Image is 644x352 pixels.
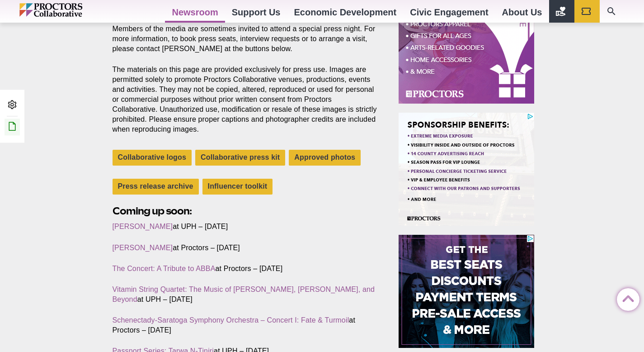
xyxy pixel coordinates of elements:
[399,235,534,348] iframe: Advertisement
[113,265,216,272] a: The Concert: A Tribute to ABBA
[202,179,273,195] a: Influencer toolkit
[617,289,635,307] a: Back to Top
[289,150,361,166] a: Approved photos
[113,223,173,230] a: [PERSON_NAME]
[113,150,192,166] a: Collaborative logos
[113,179,199,195] a: Press release archive
[5,119,20,135] a: Edit this Post/Page
[19,3,121,17] img: Proctors logo
[195,150,285,166] a: Collaborative press kit
[113,65,378,135] p: The materials on this page are provided exclusively for press use. Images are permitted solely to...
[113,285,375,303] a: Vitamin String Quartet: The Music of [PERSON_NAME], [PERSON_NAME], and Beyond
[113,243,378,253] p: at Proctors – [DATE]
[399,113,534,226] iframe: Advertisement
[5,97,20,114] a: Admin Area
[113,204,378,218] h2: Coming up soon:
[113,24,378,54] p: Members of the media are sometimes invited to attend a special press night. For more information,...
[113,315,378,335] p: at Proctors – [DATE]
[113,316,349,324] a: Schenectady-Saratoga Symphony Orchestra – Concert I: Fate & Turmoil
[113,264,378,274] p: at Proctors – [DATE]
[113,285,378,304] p: at UPH – [DATE]
[113,244,173,252] a: [PERSON_NAME]
[113,222,378,232] p: at UPH – [DATE]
